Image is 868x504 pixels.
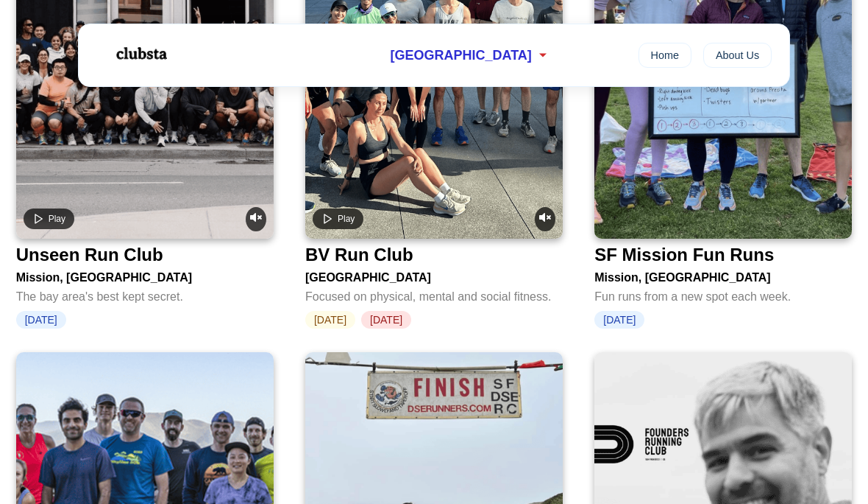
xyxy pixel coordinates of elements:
button: Play video [24,209,74,229]
div: Mission, [GEOGRAPHIC_DATA] [594,265,852,284]
span: [DATE] [305,311,355,329]
div: Focused on physical, mental and social fitness. [305,284,563,304]
div: Mission, [GEOGRAPHIC_DATA] [16,265,274,284]
div: [GEOGRAPHIC_DATA] [305,265,563,284]
button: Play video [313,209,363,229]
div: Unseen Run Club [16,245,163,265]
button: Unmute video [535,207,555,231]
div: BV Run Club [305,245,413,265]
span: Play [49,214,65,224]
button: Unmute video [246,207,266,231]
span: [GEOGRAPHIC_DATA] [391,48,532,63]
a: Home [638,43,691,68]
span: [DATE] [361,311,411,329]
span: [DATE] [16,311,66,329]
a: About Us [703,43,772,68]
div: Fun runs from a new spot each week. [594,284,852,304]
span: Play [338,214,355,224]
div: The bay area's best kept secret. [16,284,274,304]
span: [DATE] [594,311,644,329]
img: Logo [96,35,185,72]
div: SF Mission Fun Runs [594,245,774,265]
